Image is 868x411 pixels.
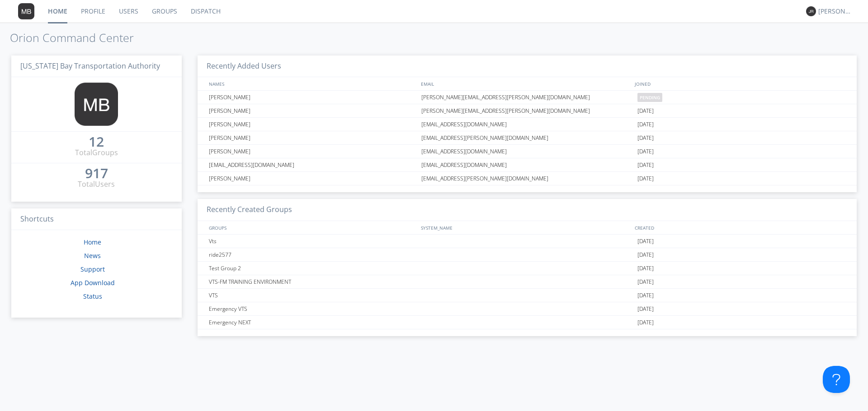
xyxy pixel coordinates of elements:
[84,251,101,260] a: News
[84,238,101,246] a: Home
[198,235,857,248] a: Vts[DATE]
[198,316,857,329] a: Emergency NEXT[DATE]
[198,158,857,172] a: [EMAIL_ADDRESS][DOMAIN_NAME][EMAIL_ADDRESS][DOMAIN_NAME][DATE]
[419,158,635,171] div: [EMAIL_ADDRESS][DOMAIN_NAME]
[207,302,419,315] div: Emergency VTS
[75,148,118,158] div: Total Groups
[637,289,654,302] span: [DATE]
[198,91,857,104] a: [PERSON_NAME][PERSON_NAME][EMAIL_ADDRESS][PERSON_NAME][DOMAIN_NAME]pending
[637,145,654,158] span: [DATE]
[198,302,857,316] a: Emergency VTS[DATE]
[419,145,635,158] div: [EMAIL_ADDRESS][DOMAIN_NAME]
[637,158,654,172] span: [DATE]
[198,289,857,302] a: VTS[DATE]
[198,118,857,131] a: [PERSON_NAME][EMAIL_ADDRESS][DOMAIN_NAME][DATE]
[419,91,635,104] div: [PERSON_NAME][EMAIL_ADDRESS][PERSON_NAME][DOMAIN_NAME]
[198,145,857,158] a: [PERSON_NAME][EMAIL_ADDRESS][DOMAIN_NAME][DATE]
[207,104,419,117] div: [PERSON_NAME]
[207,275,419,288] div: VTS-FM TRAINING ENVIRONMENT
[198,248,857,262] a: ride2577[DATE]
[198,172,857,185] a: [PERSON_NAME][EMAIL_ADDRESS][PERSON_NAME][DOMAIN_NAME][DATE]
[637,316,654,329] span: [DATE]
[207,145,419,158] div: [PERSON_NAME]
[198,199,857,221] h3: Recently Created Groups
[11,208,182,231] h3: Shortcuts
[637,172,654,185] span: [DATE]
[637,248,654,262] span: [DATE]
[198,262,857,275] a: Test Group 2[DATE]
[80,265,105,273] a: Support
[89,137,104,146] div: 12
[637,104,654,118] span: [DATE]
[85,169,108,178] div: 917
[78,179,115,189] div: Total Users
[637,118,654,131] span: [DATE]
[207,316,419,329] div: Emergency NEXT
[632,77,848,90] div: JOINED
[818,7,852,16] div: [PERSON_NAME]
[637,93,662,102] span: pending
[207,235,419,248] div: Vts
[637,262,654,275] span: [DATE]
[207,158,419,171] div: [EMAIL_ADDRESS][DOMAIN_NAME]
[637,131,654,145] span: [DATE]
[198,131,857,145] a: [PERSON_NAME][EMAIL_ADDRESS][PERSON_NAME][DOMAIN_NAME][DATE]
[18,3,34,19] img: 373638.png
[207,91,419,104] div: [PERSON_NAME]
[207,77,416,90] div: NAMES
[85,169,108,179] a: 917
[207,172,419,185] div: [PERSON_NAME]
[419,77,632,90] div: EMAIL
[207,118,419,131] div: [PERSON_NAME]
[419,131,635,144] div: [EMAIL_ADDRESS][PERSON_NAME][DOMAIN_NAME]
[207,248,419,261] div: ride2577
[637,275,654,289] span: [DATE]
[71,278,115,287] a: App Download
[89,137,104,148] a: 12
[207,289,419,302] div: VTS
[198,104,857,118] a: [PERSON_NAME][PERSON_NAME][EMAIL_ADDRESS][PERSON_NAME][DOMAIN_NAME][DATE]
[198,55,857,78] h3: Recently Added Users
[207,131,419,144] div: [PERSON_NAME]
[20,61,160,71] span: [US_STATE] Bay Transportation Authority
[632,221,848,234] div: CREATED
[806,6,816,16] img: 373638.png
[207,221,416,234] div: GROUPS
[83,292,102,300] a: Status
[198,275,857,289] a: VTS-FM TRAINING ENVIRONMENT[DATE]
[419,104,635,117] div: [PERSON_NAME][EMAIL_ADDRESS][PERSON_NAME][DOMAIN_NAME]
[637,235,654,248] span: [DATE]
[419,118,635,131] div: [EMAIL_ADDRESS][DOMAIN_NAME]
[823,366,850,393] iframe: Toggle Customer Support
[207,262,419,275] div: Test Group 2
[75,83,118,126] img: 373638.png
[419,221,632,234] div: SYSTEM_NAME
[637,302,654,316] span: [DATE]
[419,172,635,185] div: [EMAIL_ADDRESS][PERSON_NAME][DOMAIN_NAME]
